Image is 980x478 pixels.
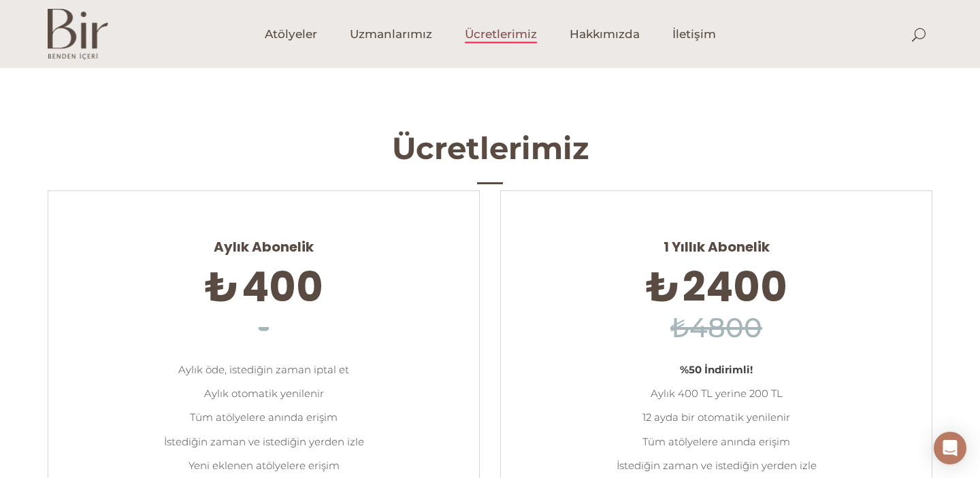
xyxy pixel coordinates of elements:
[69,405,459,429] li: Tüm atölyelere anında erişim
[521,430,911,454] li: Tüm atölyelere anında erişim
[69,358,459,381] li: Aylık öde, istediğin zaman iptal et
[521,454,911,477] li: İstediğin zaman ve istediğin yerden izle
[521,381,911,405] li: Aylık 400 TL yerine 200 TL
[265,27,317,42] span: Atölyeler
[242,258,323,315] span: 400
[934,432,966,464] div: Open Intercom Messenger
[69,381,459,405] li: Aylık otomatik yenilenir
[646,258,680,315] span: ₺
[683,258,787,315] span: 2400
[69,308,459,348] h6: -
[465,27,537,42] span: Ücretlerimiz
[69,226,459,256] span: Aylık Abonelik
[521,405,911,429] li: 12 ayda bir otomatik yenilenir
[69,430,459,454] li: İstediğin zaman ve istediğin yerden izle
[521,226,911,256] span: 1 Yıllık Abonelik
[69,454,459,477] li: Yeni eklenen atölyelere erişim
[350,27,432,42] span: Uzmanlarımız
[672,27,716,42] span: İletişim
[570,27,640,42] span: Hakkımızda
[680,363,753,376] strong: %50 İndirimli!
[205,258,239,315] span: ₺
[521,308,911,348] h6: ₺4800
